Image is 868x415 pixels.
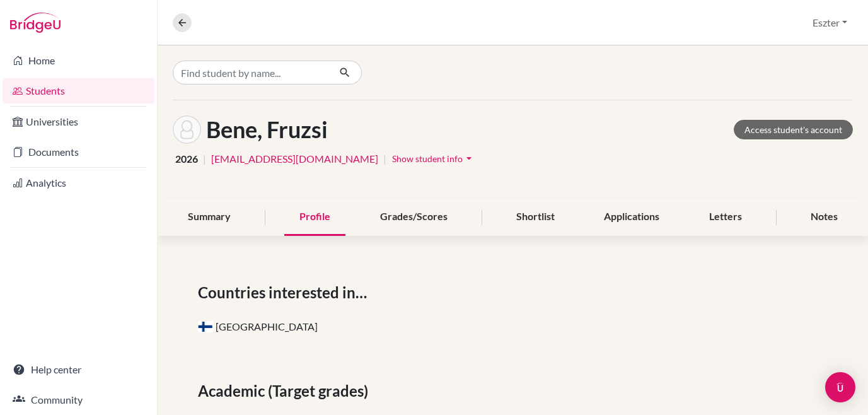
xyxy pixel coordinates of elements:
[284,199,345,236] div: Profile
[3,357,154,382] a: Help center
[211,151,378,167] a: [EMAIL_ADDRESS][DOMAIN_NAME]
[365,199,463,236] div: Grades/Scores
[825,372,855,402] div: Open Intercom Messenger
[463,152,475,165] i: arrow_drop_down
[10,13,61,33] img: Bridge-U
[796,199,853,236] div: Notes
[734,120,853,139] a: Access student's account
[203,151,206,167] span: |
[173,199,246,236] div: Summary
[206,116,328,143] h1: Bene, Fruzsi
[3,48,154,73] a: Home
[198,281,372,304] span: Countries interested in…
[3,170,154,196] a: Analytics
[807,11,853,35] button: Eszter
[3,139,154,165] a: Documents
[175,151,198,167] span: 2026
[173,115,201,144] img: Fruzsi Bene's avatar
[173,61,329,85] input: Find student by name...
[3,387,154,412] a: Community
[589,199,674,236] div: Applications
[392,153,463,164] span: Show student info
[501,199,570,236] div: Shortlist
[3,109,154,134] a: Universities
[694,199,757,236] div: Letters
[383,151,386,167] span: |
[391,149,476,168] button: Show student infoarrow_drop_down
[3,78,154,103] a: Students
[198,321,213,332] span: Finland
[198,320,318,332] span: [GEOGRAPHIC_DATA]
[198,380,373,402] span: Academic (Target grades)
